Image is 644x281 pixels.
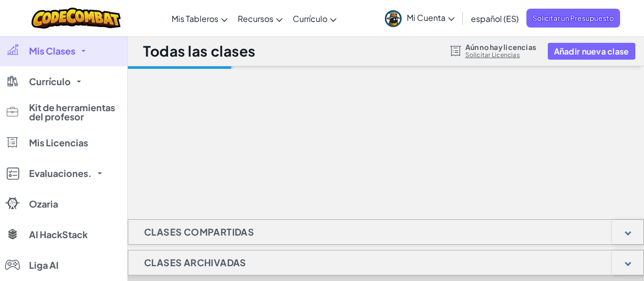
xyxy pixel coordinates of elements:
[385,10,402,27] img: avatar
[465,43,537,51] span: Aún no hay licencias
[166,5,233,32] a: Mis Tableros
[32,8,121,29] img: CodeCombat logo
[471,13,519,24] span: español (ES)
[29,261,59,270] span: Liga AI
[29,138,88,147] span: Mis Licencias
[233,5,288,32] a: Recursos
[128,219,270,245] h1: Clases Compartidas
[466,5,524,32] a: español (ES)
[128,250,262,275] h1: Clases archivadas
[293,13,327,24] span: Currículo
[288,5,342,32] a: Currículo
[526,9,620,28] a: Solicitar un Presupuesto
[548,43,635,60] button: Añadir nueva clase
[143,41,256,61] h1: Todas las clases
[29,199,58,209] span: Ozaria
[29,103,121,121] span: Kit de herramientas del profesor
[238,13,273,24] span: Recursos
[172,13,218,24] span: Mis Tableros
[29,169,92,178] span: Evaluaciones.
[465,51,537,59] a: Solicitar Licencias
[29,230,88,239] span: AI HackStack
[407,12,455,23] span: Mi Cuenta
[29,77,71,86] span: Currículo
[380,2,460,34] a: Mi Cuenta
[29,46,75,56] span: Mis Clases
